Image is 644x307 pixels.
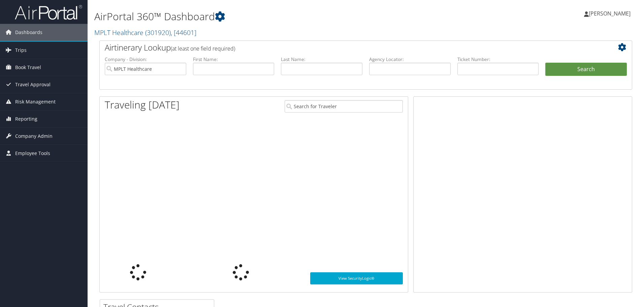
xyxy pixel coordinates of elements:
[15,42,27,59] span: Trips
[94,28,196,37] a: MPLT Healthcare
[15,4,82,20] img: airportal-logo.png
[589,10,631,17] span: [PERSON_NAME]
[281,56,362,63] label: Last Name:
[15,111,37,127] span: Reporting
[105,98,180,112] h1: Traveling [DATE]
[457,56,539,63] label: Ticket Number:
[15,76,51,93] span: Travel Approval
[15,59,41,76] span: Book Travel
[15,93,56,110] span: Risk Management
[584,3,637,24] a: [PERSON_NAME]
[94,9,456,24] h1: AirPortal 360™ Dashboard
[193,56,275,63] label: First Name:
[545,63,627,76] button: Search
[15,24,42,41] span: Dashboards
[145,28,171,37] span: ( 301920 )
[171,45,235,52] span: (at least one field required)
[15,145,50,162] span: Employee Tools
[105,56,186,63] label: Company - Division:
[171,28,196,37] span: , [ 44601 ]
[15,128,53,145] span: Company Admin
[285,100,403,113] input: Search for Traveler
[105,42,582,53] h2: Airtinerary Lookup
[310,272,403,284] a: View SecurityLogic®
[369,56,451,63] label: Agency Locator:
